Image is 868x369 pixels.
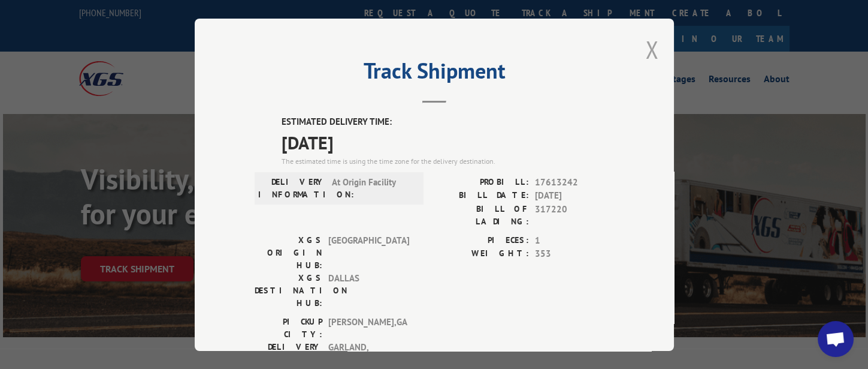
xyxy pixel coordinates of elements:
[282,128,614,155] span: [DATE]
[255,62,614,85] h2: Track Shipment
[434,247,529,261] label: WEIGHT:
[535,247,614,261] span: 353
[258,175,326,200] label: DELIVERY INFORMATION:
[434,189,529,203] label: BILL DATE:
[535,233,614,247] span: 1
[535,189,614,203] span: [DATE]
[434,233,529,247] label: PIECES:
[255,315,322,340] label: PICKUP CITY:
[434,175,529,189] label: PROBILL:
[646,34,659,65] button: Close modal
[328,271,409,309] span: DALLAS
[328,315,409,340] span: [PERSON_NAME] , GA
[255,233,322,271] label: XGS ORIGIN HUB:
[328,340,409,367] span: GARLAND , [GEOGRAPHIC_DATA]
[535,175,614,189] span: 17613242
[255,340,322,367] label: DELIVERY CITY:
[255,271,322,309] label: XGS DESTINATION HUB:
[282,155,614,166] div: The estimated time is using the time zone for the delivery destination.
[282,115,614,129] label: ESTIMATED DELIVERY TIME:
[328,233,409,271] span: [GEOGRAPHIC_DATA]
[332,175,413,200] span: At Origin Facility
[535,202,614,227] span: 317220
[818,321,854,357] div: Open chat
[434,202,529,227] label: BILL OF LADING:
